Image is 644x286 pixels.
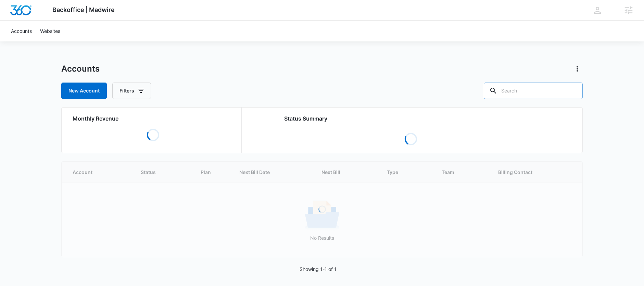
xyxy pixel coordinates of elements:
button: Actions [572,63,583,74]
h1: Accounts [61,64,100,74]
span: Backoffice | Madwire [52,6,115,13]
a: Accounts [7,21,36,41]
p: Showing 1-1 of 1 [300,265,337,273]
a: New Account [61,83,107,99]
a: Websites [36,21,64,41]
button: Filters [112,83,151,99]
input: Search [484,83,583,99]
h2: Status Summary [284,114,537,123]
h2: Monthly Revenue [73,114,233,123]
